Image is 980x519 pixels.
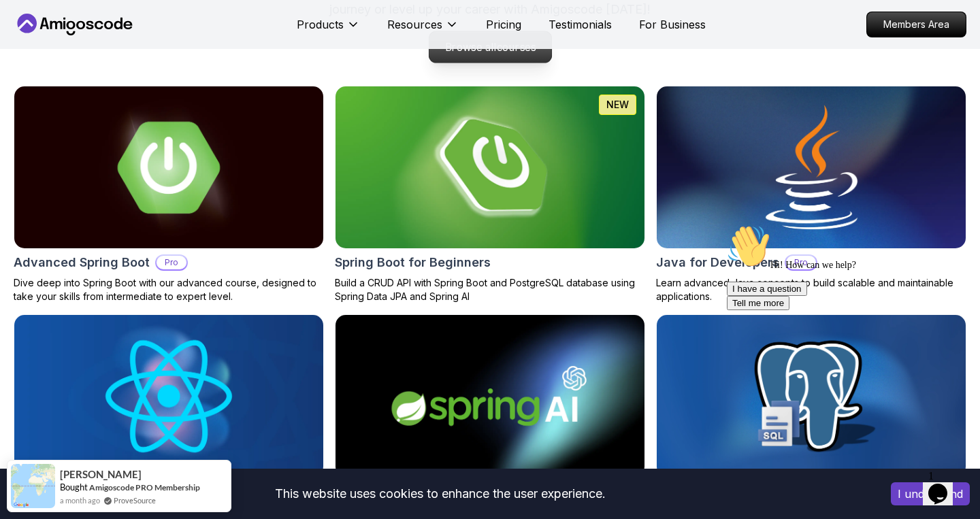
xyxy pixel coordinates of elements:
button: Accept cookies [891,482,970,505]
a: Spring Boot for Beginners cardNEWSpring Boot for BeginnersBuild a CRUD API with Spring Boot and P... [335,86,645,303]
p: NEW [606,98,629,112]
img: Spring AI card [336,315,644,477]
iframe: chat widget [923,465,966,505]
a: Members Area [866,12,966,37]
a: Advanced Spring Boot cardAdvanced Spring BootProDive deep into Spring Boot with our advanced cour... [14,86,324,303]
img: Java for Developers card [657,86,966,248]
span: Bought [60,482,88,492]
img: SQL and Databases Fundamentals card [657,315,966,477]
a: Java for Developers cardJava for DevelopersProLearn advanced Java concepts to build scalable and ... [656,86,966,303]
a: Testimonials [549,16,612,33]
img: :wave: [5,5,49,49]
img: Advanced Spring Boot card [14,86,323,248]
img: Spring Boot for Beginners card [336,86,644,248]
div: This website uses cookies to enhance the user experience. [10,479,870,509]
p: Products [297,16,344,33]
p: Pro [157,256,186,269]
p: Learn advanced Java concepts to build scalable and maintainable applications. [656,276,966,303]
p: Build a CRUD API with Spring Boot and PostgreSQL database using Spring Data JPA and Spring AI [335,276,645,303]
p: Dive deep into Spring Boot with our advanced course, designed to take your skills from intermedia... [14,276,324,303]
iframe: chat widget [721,219,966,458]
button: Resources [387,16,459,44]
div: 👋Hi! How can we help?I have a questionTell me more [5,5,250,91]
h2: Advanced Spring Boot [14,253,150,272]
p: Resources [387,16,442,33]
button: Products [297,16,360,44]
span: Hi! How can we help? [5,41,135,51]
h2: Java for Developers [656,253,779,272]
span: a month ago [60,495,100,506]
a: For Business [639,16,706,33]
a: Pricing [486,16,521,33]
button: Tell me more [5,77,68,91]
span: [PERSON_NAME] [60,469,142,480]
img: React JS Developer Guide card [14,315,323,477]
img: provesource social proof notification image [11,464,55,508]
button: I have a question [5,63,86,77]
a: ProveSource [114,495,156,506]
a: Amigoscode PRO Membership [89,482,200,492]
h2: Spring Boot for Beginners [335,253,491,272]
p: Members Area [867,12,966,37]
